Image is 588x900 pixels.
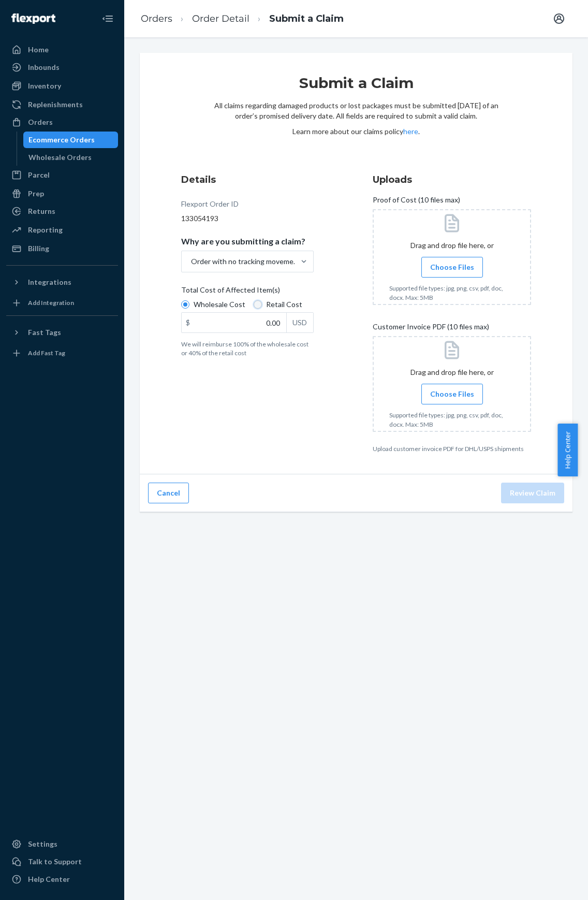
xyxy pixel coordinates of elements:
div: Replenishments [28,99,83,110]
button: Close Navigation [97,8,118,29]
a: Home [6,41,118,58]
a: Settings [6,836,118,852]
button: Review Claim [501,483,564,503]
div: Billing [28,243,49,254]
a: Prep [6,185,118,202]
a: Talk to Support [6,853,118,870]
a: Add Fast Tag [6,345,118,361]
a: Inbounds [6,59,118,76]
p: All claims regarding damaged products or lost packages must be submitted [DATE] of an order’s pro... [214,100,498,121]
p: Upload customer invoice PDF for DHL/USPS shipments [373,444,531,453]
a: Help Center [6,871,118,888]
a: Billing [6,240,118,257]
span: Proof of Cost (10 files max) [373,195,460,209]
ol: breadcrumbs [133,4,352,34]
div: Inventory [28,81,61,91]
h3: Uploads [373,173,531,186]
div: Order with no tracking movement [191,256,300,267]
div: Inbounds [28,62,60,72]
a: Add Integration [6,295,118,311]
a: Submit a Claim [269,13,344,24]
a: Ecommerce Orders [23,132,119,148]
h3: Details [181,173,314,186]
div: Home [28,45,49,55]
div: Parcel [28,170,50,180]
input: Wholesale Cost [181,300,189,309]
div: Help Center [28,874,70,884]
p: Why are you submitting a claim? [181,236,305,246]
span: Wholesale Cost [194,299,245,310]
a: Returns [6,203,118,220]
a: here [403,127,418,136]
span: Retail Cost [266,299,302,310]
div: $ [182,313,194,332]
span: Total Cost of Affected Item(s) [181,285,280,299]
a: Inventory [6,78,118,94]
img: Flexport logo [11,13,55,24]
h1: Submit a Claim [214,74,498,100]
a: Reporting [6,222,118,238]
div: Fast Tags [28,327,61,338]
div: Ecommerce Orders [28,135,95,145]
a: Orders [141,13,172,24]
a: Parcel [6,167,118,183]
div: Prep [28,188,44,199]
p: Learn more about our claims policy . [214,126,498,137]
div: Add Fast Tag [28,349,65,357]
a: Wholesale Orders [23,149,119,166]
button: Cancel [148,483,189,503]
div: Integrations [28,277,71,287]
button: Fast Tags [6,324,118,341]
div: Wholesale Orders [28,152,92,163]
div: Settings [28,839,57,849]
a: Orders [6,114,118,130]
div: Flexport Order ID [181,199,239,213]
div: Add Integration [28,298,74,307]
div: 133054193 [181,213,314,224]
span: Customer Invoice PDF (10 files max) [373,322,489,336]
div: Orders [28,117,53,127]
div: Reporting [28,225,63,235]
input: Retail Cost [254,300,262,309]
span: Choose Files [430,389,474,399]
span: Choose Files [430,262,474,272]
p: We will reimburse 100% of the wholesale cost or 40% of the retail cost [181,340,314,357]
button: Help Center [557,424,578,476]
div: USD [286,313,313,332]
a: Order Detail [192,13,249,24]
button: Open account menu [549,8,569,29]
button: Integrations [6,274,118,291]
div: Returns [28,206,55,216]
input: $USD [182,313,286,332]
a: Replenishments [6,96,118,113]
div: Talk to Support [28,857,82,867]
